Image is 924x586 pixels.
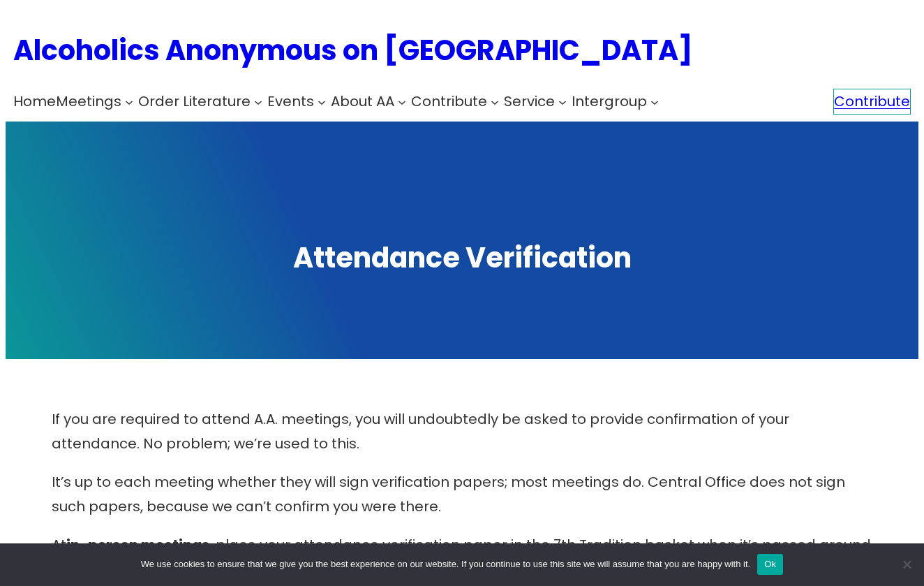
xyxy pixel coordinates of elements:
[331,91,394,111] span: About AA
[900,557,914,571] span: No
[318,97,326,105] button: Events submenu
[20,239,904,277] h1: Attendance Verification
[504,89,555,114] a: Service
[650,97,659,105] button: Intergroup submenu
[13,27,693,73] a: Alcoholics Anonymous on [GEOGRAPHIC_DATA]
[558,97,567,105] button: Service submenu
[411,89,487,114] a: Contribute
[267,89,314,114] a: Events
[125,97,133,105] button: Meetings submenu
[572,89,647,114] a: Intergroup
[52,407,872,456] p: If you are required to attend A.A. meetings, you will undoubtedly be asked to provide confirmatio...
[254,97,262,105] button: Order Literature submenu
[504,91,555,111] span: Service
[56,89,121,114] a: Meetings
[491,97,499,105] button: Contribute submenu
[331,89,394,114] a: About AA
[757,554,783,575] button: Ok
[833,89,911,115] a: Contribute
[52,470,872,519] p: It’s up to each meeting whether they will sign verification papers; most meetings do. Central Off...
[138,91,251,111] span: Order Literature
[398,97,406,105] button: About AA submenu
[13,89,56,114] a: Home
[13,89,664,114] nav: Intergroup
[572,91,647,111] span: Intergroup
[56,91,121,111] span: Meetings
[267,91,314,111] span: Events
[66,535,209,555] strong: in-person meetings
[13,91,56,111] span: Home
[411,91,487,111] span: Contribute
[141,557,750,571] span: We use cookies to ensure that we give you the best experience on our website. If you continue to ...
